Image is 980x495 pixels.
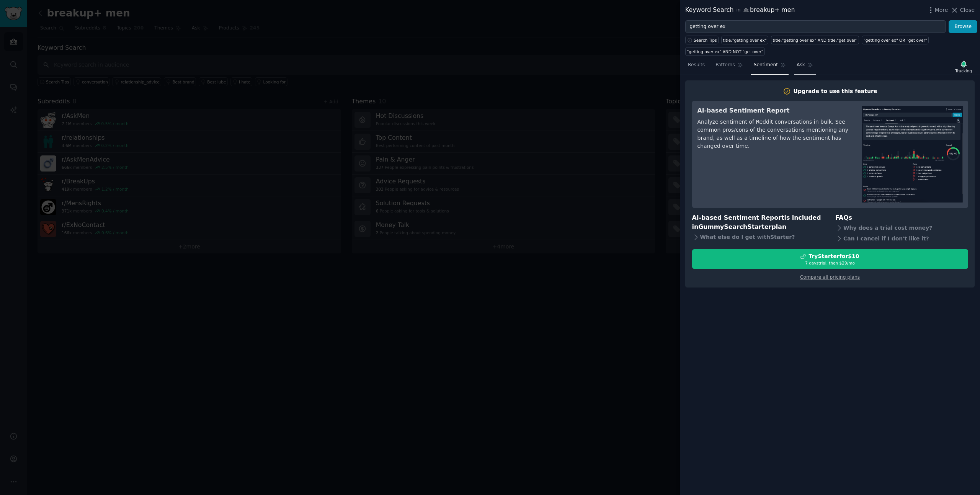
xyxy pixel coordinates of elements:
[687,49,763,54] div: "getting over ex" AND NOT "get over"
[685,5,795,15] div: Keyword Search breakup+ men
[864,38,927,43] div: "getting over ex" OR "get over"
[800,274,860,280] a: Compare all pricing plans
[935,6,948,14] span: More
[697,118,851,150] div: Analyze sentiment of Reddit conversations in bulk. See common pros/cons of the conversations ment...
[685,20,946,33] input: Try a keyword related to your business
[692,213,825,232] h3: AI-based Sentiment Report is included in plan
[698,223,771,230] span: GummySearch Starter
[692,232,825,243] div: What else do I get with Starter ?
[754,62,778,69] span: Sentiment
[723,38,767,43] div: title:"getting over ex"
[862,36,929,44] a: "getting over ex" OR "get over"
[835,222,968,233] div: Why does a trial cost money?
[713,59,745,75] a: Patterns
[951,6,975,14] button: Close
[715,62,735,69] span: Patterns
[694,38,717,43] span: Search Tips
[771,36,859,44] a: title:"getting over ex" AND title:"get over"
[697,106,851,116] h3: AI-based Sentiment Report
[721,36,768,44] a: title:"getting over ex"
[862,106,963,203] img: AI-based Sentiment Report
[835,233,968,244] div: Can I cancel if I don't like it?
[960,6,975,14] span: Close
[835,213,968,223] h3: FAQs
[685,59,707,75] a: Results
[688,62,705,69] span: Results
[794,59,816,75] a: Ask
[955,68,972,74] div: Tracking
[927,6,948,14] button: More
[685,36,719,44] button: Search Tips
[794,87,877,95] div: Upgrade to use this feature
[952,59,975,75] button: Tracking
[736,7,740,14] span: in
[773,38,857,43] div: title:"getting over ex" AND title:"get over"
[693,260,968,266] div: 7 days trial, then $ 29 /mo
[751,59,789,75] a: Sentiment
[685,47,765,56] a: "getting over ex" AND NOT "get over"
[692,249,968,269] button: TryStarterfor$107 daystrial, then $29/mo
[949,20,977,33] button: Browse
[797,62,805,69] span: Ask
[808,252,859,260] div: Try Starter for $10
